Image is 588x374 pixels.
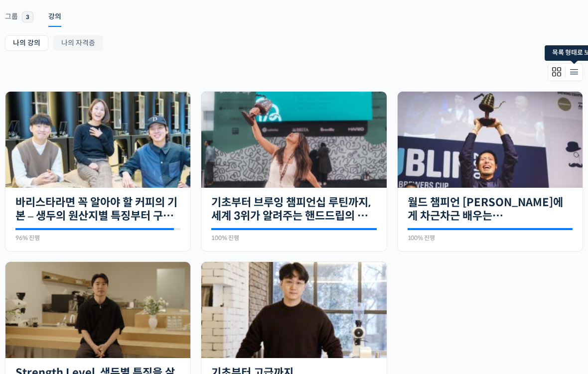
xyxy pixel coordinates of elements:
[22,12,33,23] span: 3
[15,196,180,224] a: 바리스타라면 꼭 알아야 할 커피의 기본 – 생두의 원산지별 특징부터 구입, 품질 관리까지
[5,36,48,51] a: 나의 강의
[5,12,18,27] div: 그룹
[211,236,376,242] div: 100% 진행
[129,291,191,316] a: 설정
[154,306,166,314] span: 설정
[211,196,376,224] a: 기초부터 브루잉 챔피언십 루틴까지, 세계 3위가 알려주는 핸드드립의 모든 것
[31,306,37,314] span: 홈
[66,291,129,316] a: 대화
[91,307,103,315] span: 대화
[5,36,583,54] nav: Sub Menu
[15,236,180,242] div: 96% 진행
[408,236,573,242] div: 100% 진행
[53,36,103,51] a: 나의 자격증
[548,64,583,82] div: Members directory secondary navigation
[408,196,573,224] a: 월드 챔피언 [PERSON_NAME]에게 차근차근 배우는 [PERSON_NAME]의 기본기
[48,12,61,27] div: 강의
[3,291,66,316] a: 홈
